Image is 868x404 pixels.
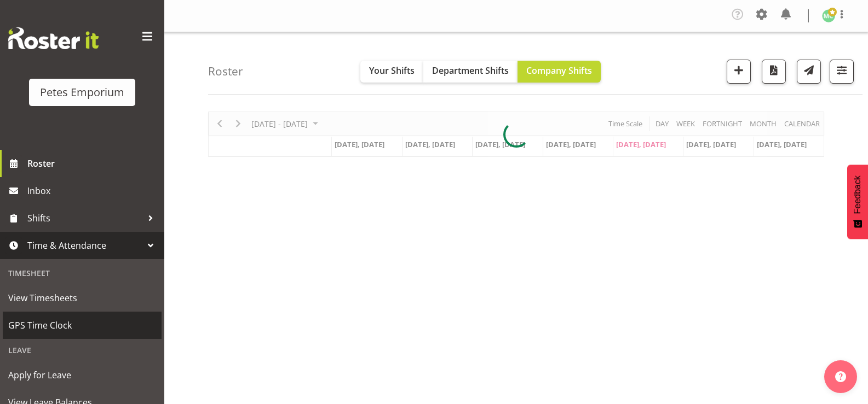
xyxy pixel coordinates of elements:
[835,371,846,382] img: help-xxl-2.png
[40,84,124,101] div: Petes Emporium
[27,183,159,199] span: Inbox
[526,65,592,77] span: Company Shifts
[518,61,601,83] button: Company Shifts
[853,175,863,214] span: Feedback
[369,65,415,77] span: Your Shifts
[27,237,142,254] span: Time & Attendance
[3,312,162,339] a: GPS Time Clock
[8,290,156,306] span: View Timesheets
[847,165,868,239] button: Feedback - Show survey
[27,210,142,226] span: Shifts
[208,65,243,78] h4: Roster
[432,65,509,77] span: Department Shifts
[360,61,423,83] button: Your Shifts
[762,60,786,84] button: Download a PDF of the roster according to the set date range.
[3,284,162,312] a: View Timesheets
[3,339,162,361] div: Leave
[797,60,821,84] button: Send a list of all shifts for the selected filtered period to all rostered employees.
[830,60,854,84] button: Filter Shifts
[8,317,156,333] span: GPS Time Clock
[8,367,156,383] span: Apply for Leave
[3,361,162,389] a: Apply for Leave
[423,61,518,83] button: Department Shifts
[8,27,99,49] img: Rosterit website logo
[3,262,162,284] div: Timesheet
[822,9,835,22] img: melissa-cowen2635.jpg
[727,60,751,84] button: Add a new shift
[27,155,159,172] span: Roster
